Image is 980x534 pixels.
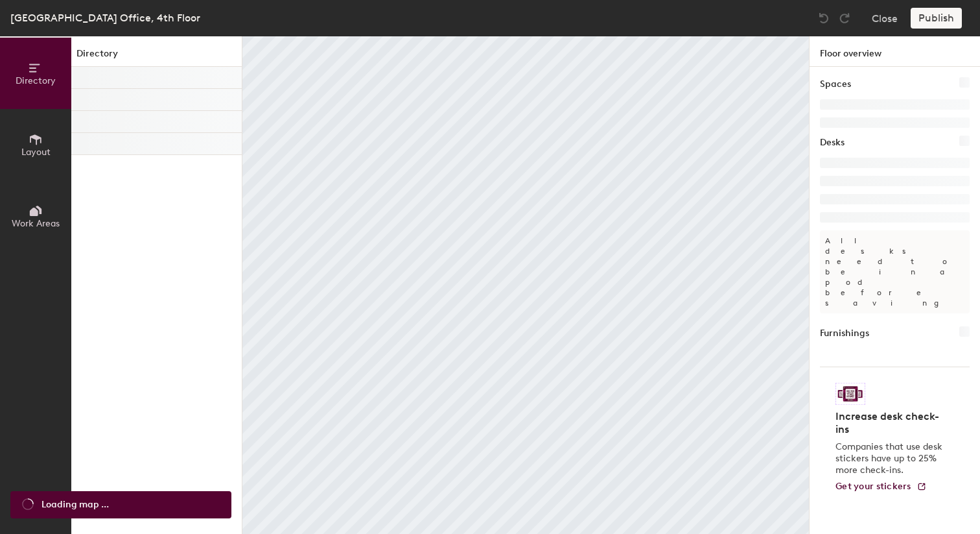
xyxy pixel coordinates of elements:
h1: Desks [820,136,845,150]
button: Close [872,8,898,29]
span: Work Areas [12,218,60,229]
span: Get your stickers [835,481,911,492]
h1: Spaces [820,77,851,91]
span: Directory [16,75,56,86]
a: Get your stickers [835,481,927,492]
h1: Directory [71,47,242,67]
p: All desks need to be in a pod before saving [820,230,970,313]
p: Companies that use desk stickers have up to 25% more check-ins. [835,441,946,476]
span: Layout [21,147,51,158]
h4: Increase desk check-ins [835,410,946,436]
img: Redo [838,12,851,25]
span: Loading map ... [41,498,109,512]
canvas: Map [242,36,809,534]
img: Undo [817,12,830,25]
h1: Furnishings [820,326,869,341]
div: [GEOGRAPHIC_DATA] Office, 4th Floor [10,10,200,26]
h1: Floor overview [810,36,980,67]
img: Sticker logo [835,383,865,405]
